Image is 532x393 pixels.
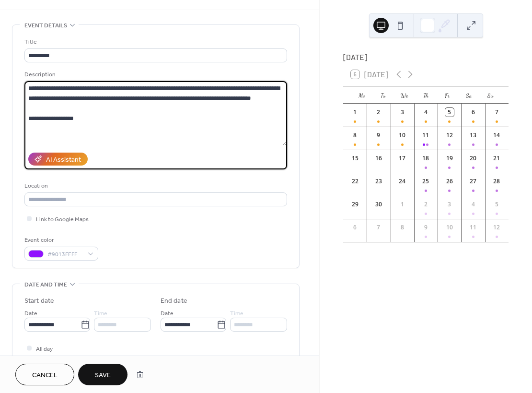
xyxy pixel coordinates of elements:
div: Sa [458,86,480,104]
div: 11 [421,131,430,140]
div: Fr [437,86,458,104]
span: Date and time [24,280,67,290]
div: 10 [445,223,454,232]
div: 27 [469,177,477,186]
div: Title [24,37,285,47]
div: 22 [351,177,359,186]
div: End date [161,296,187,306]
div: 25 [421,177,430,186]
div: 1 [398,200,406,209]
button: AI Assistant [28,153,88,166]
div: 7 [374,223,383,232]
div: 4 [469,200,477,209]
div: Description [24,70,285,80]
div: 2 [374,108,383,117]
button: Save [78,364,127,385]
div: 26 [445,177,454,186]
div: 8 [398,223,406,232]
div: 7 [492,108,501,117]
span: Save [95,370,111,381]
div: Event color [24,235,96,245]
div: We [393,86,415,104]
button: Cancel [15,364,74,385]
div: 24 [398,177,406,186]
div: 29 [351,200,359,209]
div: 8 [351,131,359,140]
div: Location [24,181,285,191]
div: Tu [372,86,394,104]
span: Link to Google Maps [36,214,89,225]
div: 18 [421,154,430,163]
div: 19 [445,154,454,163]
div: 2 [421,200,430,209]
div: 5 [492,200,501,209]
div: 3 [398,108,406,117]
div: 3 [445,200,454,209]
div: Th [415,86,437,104]
div: Mo [351,86,372,104]
div: 28 [492,177,501,186]
span: All day [36,344,53,354]
div: 9 [421,223,430,232]
span: Show date only [36,354,75,364]
div: 4 [421,108,430,117]
span: Time [94,309,107,319]
div: 15 [351,154,359,163]
div: Start date [24,296,54,306]
div: 23 [374,177,383,186]
div: 9 [374,131,383,140]
span: Event details [24,21,67,31]
div: 6 [351,223,359,232]
div: 5 [445,108,454,117]
div: [DATE] [343,51,509,63]
div: 17 [398,154,406,163]
span: Time [230,309,243,319]
div: 21 [492,154,501,163]
span: Date [161,309,173,319]
div: 10 [398,131,406,140]
div: 1 [351,108,359,117]
div: 16 [374,154,383,163]
div: 14 [492,131,501,140]
div: 30 [374,200,383,209]
div: 6 [469,108,477,117]
div: 12 [492,223,501,232]
div: 20 [469,154,477,163]
span: #9013FEFF [47,250,83,260]
div: Su [479,86,501,104]
div: 13 [469,131,477,140]
div: AI Assistant [46,155,81,165]
div: 11 [469,223,477,232]
span: Date [24,309,37,319]
span: Cancel [32,370,58,381]
div: 12 [445,131,454,140]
